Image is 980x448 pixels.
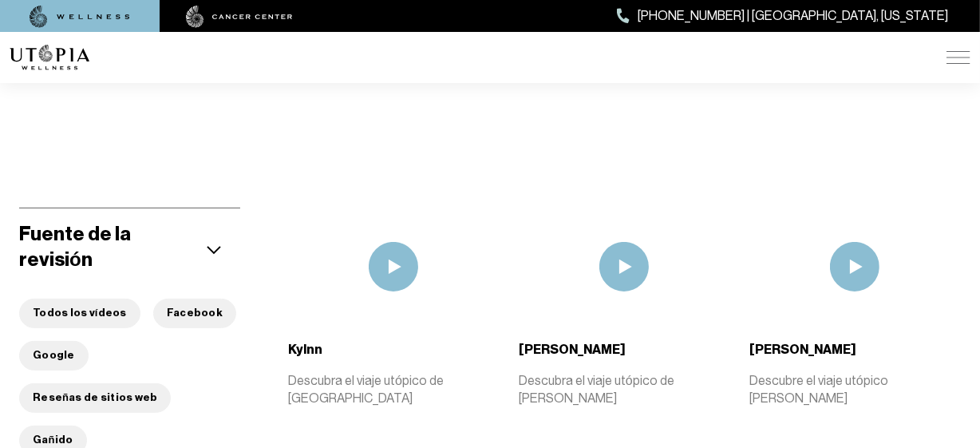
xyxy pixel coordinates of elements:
font: Descubra el viaje utópico de [GEOGRAPHIC_DATA] [288,373,444,406]
font: [PERSON_NAME] [519,342,626,357]
img: logo [10,45,89,70]
img: icono de reproducción [599,242,649,291]
img: uña del pulgar [749,208,961,327]
font: Todos los vídeos [33,307,127,319]
font: Descubre el viaje utópico [PERSON_NAME] [749,373,888,406]
button: Reseñas de sitios web [19,383,171,413]
font: Fuente de la revisión [19,223,131,272]
font: Descubra el viaje utópico de [PERSON_NAME] [519,373,674,406]
button: Facebook [153,299,236,328]
img: icono-hamburguesa [946,51,970,64]
font: Reseñas de sitios web [33,391,157,403]
img: icono [207,246,221,255]
img: icono de reproducción [830,242,879,291]
font: Kylnn [288,342,322,357]
font: Facebook [167,307,223,319]
font: Gañido [33,434,73,446]
button: Todos los vídeos [19,299,140,328]
img: uña del pulgar [288,208,500,327]
img: icono de reproducción [369,242,418,291]
img: centro oncológico [186,6,293,28]
button: Google [19,341,89,371]
font: Google [33,349,75,361]
font: [PERSON_NAME] [749,342,856,357]
img: uña del pulgar [519,208,730,327]
font: [PHONE_NUMBER] | [GEOGRAPHIC_DATA], [US_STATE] [638,8,948,23]
img: bienestar [30,6,130,28]
a: [PHONE_NUMBER] | [GEOGRAPHIC_DATA], [US_STATE] [617,6,948,26]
